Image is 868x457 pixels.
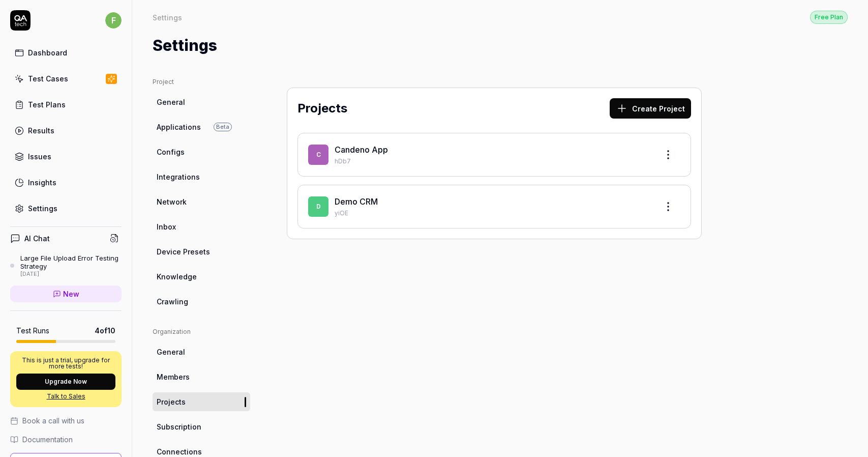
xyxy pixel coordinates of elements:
[16,326,49,335] h5: Test Runs
[28,99,66,110] div: Test Plans
[153,392,250,411] a: Projects
[105,12,122,28] span: f
[157,296,188,307] span: Crawling
[297,99,347,118] h2: Projects
[28,47,67,58] div: Dashboard
[157,421,201,432] span: Subscription
[335,209,650,218] p: yiOE
[153,192,250,211] a: Network
[335,157,650,166] p: hDb7
[10,415,122,426] a: Book a call with us
[153,118,250,136] a: ApplicationsBeta
[157,396,186,407] span: Projects
[153,77,250,87] div: Project
[153,367,250,386] a: Members
[153,342,250,361] a: General
[157,196,187,207] span: Network
[10,95,122,115] a: Test Plans
[157,271,197,282] span: Knowledge
[153,93,250,111] a: General
[10,43,122,63] a: Dashboard
[28,203,57,214] div: Settings
[610,98,691,119] button: Create Project
[22,415,84,426] span: Book a call with us
[10,147,122,166] a: Issues
[10,69,122,89] a: Test Cases
[10,254,122,277] a: Large File Upload Error Testing Strategy[DATE]
[153,142,250,161] a: Configs
[153,34,217,57] h1: Settings
[22,434,73,445] span: Documentation
[10,434,122,445] a: Documentation
[153,327,250,336] div: Organization
[157,347,185,357] span: General
[157,372,190,382] span: Members
[157,221,176,232] span: Inbox
[308,196,328,217] span: D
[16,374,115,390] button: Upgrade Now
[157,97,185,107] span: General
[153,217,250,236] a: Inbox
[157,172,200,182] span: Integrations
[16,357,115,369] p: This is just a trial, upgrade for more tests!
[157,147,185,157] span: Configs
[20,271,122,278] div: [DATE]
[24,233,50,244] h4: AI Chat
[28,125,54,136] div: Results
[157,122,201,132] span: Applications
[335,196,378,207] a: Demo CRM
[10,285,122,302] a: New
[308,145,328,165] span: C
[153,167,250,186] a: Integrations
[153,292,250,311] a: Crawling
[335,145,388,155] a: Candeno App
[10,198,122,218] a: Settings
[153,12,182,22] div: Settings
[20,254,122,271] div: Large File Upload Error Testing Strategy
[105,10,122,31] button: f
[157,446,202,457] span: Connections
[10,121,122,140] a: Results
[810,10,848,24] button: Free Plan
[28,177,56,188] div: Insights
[153,267,250,286] a: Knowledge
[95,325,115,336] span: 4 of 10
[153,417,250,436] a: Subscription
[157,246,210,257] span: Device Presets
[16,392,115,401] a: Talk to Sales
[63,289,79,299] span: New
[214,123,232,131] span: Beta
[153,242,250,261] a: Device Presets
[28,151,51,162] div: Issues
[10,173,122,192] a: Insights
[28,73,68,84] div: Test Cases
